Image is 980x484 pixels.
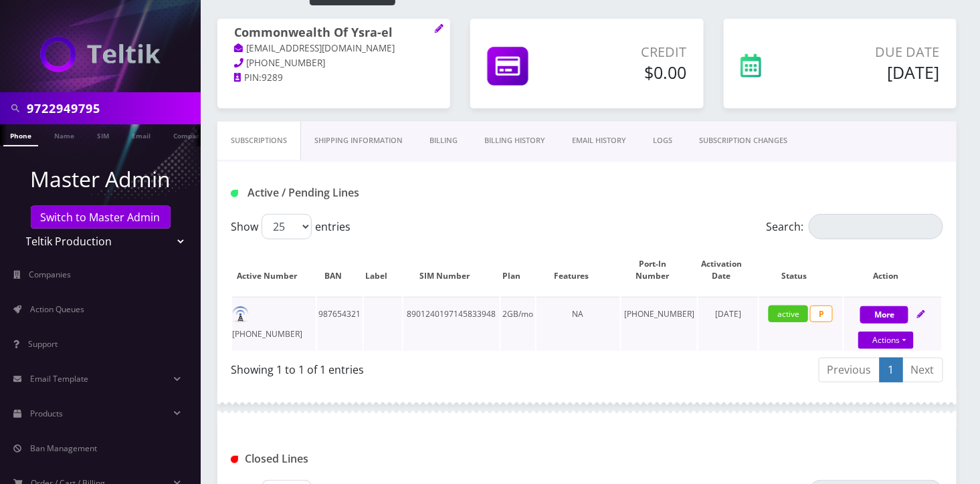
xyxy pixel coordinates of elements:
a: SIM [90,124,116,145]
h5: $0.00 [579,62,687,82]
a: SUBSCRIPTION CHANGES [686,122,801,160]
h5: [DATE] [813,62,940,82]
label: Show entries [231,214,351,239]
span: P [810,306,833,322]
a: [EMAIL_ADDRESS][DOMAIN_NAME] [234,42,395,55]
img: Closed Lines [231,456,238,463]
th: Plan: activate to sort column ascending [501,245,535,295]
a: Actions [858,332,914,349]
span: Ban Management [30,443,97,454]
span: Email Template [30,373,88,384]
a: Subscriptions [217,122,301,160]
span: Support [28,338,58,350]
div: Showing 1 to 1 of 1 entries [231,356,577,378]
input: Search: [809,214,943,239]
th: Status: activate to sort column ascending [759,245,843,295]
span: Products [30,408,63,419]
img: default.png [232,306,249,323]
a: Company [167,124,211,145]
th: Action: activate to sort column ascending [844,245,942,295]
img: Teltik Production [40,36,161,72]
th: Port-In Number: activate to sort column ascending [621,245,697,295]
td: 2GB/mo [501,297,535,351]
p: Due Date [813,42,940,62]
a: PIN: [234,72,262,85]
a: Billing [416,122,471,160]
a: Shipping Information [301,122,416,160]
td: 8901240197145833948 [403,297,500,351]
td: 987654321 [317,297,363,351]
span: 9289 [262,72,283,84]
th: BAN: activate to sort column ascending [317,245,363,295]
span: Action Queues [30,304,84,315]
h1: Commonwealth Of Ysra-el [234,25,433,41]
a: Next [902,358,943,382]
p: Credit [579,42,687,62]
a: Previous [819,358,880,382]
td: [PHONE_NUMBER] [232,297,316,351]
a: EMAIL HISTORY [559,122,640,160]
th: Features: activate to sort column ascending [536,245,620,295]
h1: Active / Pending Lines [231,187,455,199]
button: More [860,306,908,324]
a: Name [47,124,81,145]
label: Search: [766,214,943,239]
h1: Closed Lines [231,453,455,465]
a: Billing History [471,122,559,160]
a: LOGS [640,122,686,160]
td: [PHONE_NUMBER] [621,297,697,351]
select: Showentries [262,214,312,239]
th: Active Number: activate to sort column ascending [232,245,316,295]
a: Phone [3,124,38,146]
span: active [769,306,808,322]
td: NA [536,297,620,351]
a: 1 [880,358,903,382]
input: Search in Company [27,96,197,121]
a: Email [125,124,157,145]
img: Active / Pending Lines [231,190,238,197]
span: Companies [29,269,72,280]
span: [PHONE_NUMBER] [247,57,326,69]
a: Switch to Master Admin [31,206,171,229]
span: [DATE] [715,308,741,320]
th: Label: activate to sort column ascending [364,245,402,295]
th: SIM Number: activate to sort column ascending [403,245,500,295]
th: Activation Date: activate to sort column ascending [698,245,758,295]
